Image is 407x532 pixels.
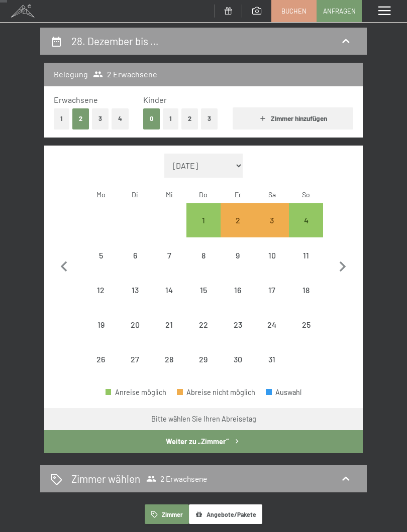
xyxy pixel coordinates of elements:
[152,273,186,307] div: Wed Jan 14 2026
[85,355,117,387] div: 26
[186,203,221,237] div: Abreise möglich
[255,273,289,307] div: Sat Jan 17 2026
[222,251,254,284] div: 9
[152,238,186,272] div: Wed Jan 07 2026
[44,430,363,453] button: Weiter zu „Zimmer“
[163,108,178,129] button: 1
[187,286,220,318] div: 15
[289,203,323,237] div: Abreise möglich
[106,389,166,396] div: Anreise möglich
[71,35,159,47] h2: 28. Dezember bis …
[152,273,186,307] div: Abreise nicht möglich
[290,216,322,248] div: 4
[85,321,117,353] div: 19
[153,251,185,284] div: 7
[268,190,276,199] abbr: Samstag
[201,108,218,129] button: 3
[255,308,289,342] div: Sat Jan 24 2026
[281,7,307,16] span: Buchen
[235,190,241,199] abbr: Freitag
[302,190,310,199] abbr: Sonntag
[255,342,289,376] div: Sat Jan 31 2026
[84,238,118,272] div: Mon Jan 05 2026
[186,238,221,272] div: Abreise nicht möglich
[186,308,221,342] div: Abreise nicht möglich
[290,251,322,284] div: 11
[289,308,323,342] div: Sun Jan 25 2026
[119,321,151,353] div: 20
[118,273,152,307] div: Abreise nicht möglich
[145,504,189,524] button: Zimmer
[186,308,221,342] div: Thu Jan 22 2026
[189,504,262,524] button: Angebote/Pakete
[221,273,255,307] div: Abreise nicht möglich
[54,108,69,129] button: 1
[153,286,185,318] div: 14
[143,108,160,129] button: 0
[221,203,255,237] div: Abreise nicht möglich, da die Mindestaufenthaltsdauer nicht erfüllt wird
[166,190,173,199] abbr: Mittwoch
[332,154,353,377] button: Nächster Monat
[85,251,117,284] div: 5
[255,342,289,376] div: Abreise nicht möglich
[118,342,152,376] div: Tue Jan 27 2026
[221,342,255,376] div: Fri Jan 30 2026
[272,1,316,22] a: Buchen
[233,107,353,129] button: Zimmer hinzufügen
[289,203,323,237] div: Sun Jan 04 2026
[143,95,167,104] span: Kinder
[221,308,255,342] div: Abreise nicht möglich
[255,203,289,237] div: Sat Jan 03 2026
[255,308,289,342] div: Abreise nicht möglich
[221,308,255,342] div: Fri Jan 23 2026
[266,389,301,396] div: Auswahl
[93,69,158,80] span: 2 Erwachsene
[118,238,152,272] div: Abreise nicht möglich
[289,238,323,272] div: Abreise nicht möglich
[256,355,288,387] div: 31
[118,238,152,272] div: Tue Jan 06 2026
[181,108,198,129] button: 2
[317,1,361,22] a: Anfragen
[72,108,89,129] button: 2
[323,7,356,16] span: Anfragen
[186,342,221,376] div: Thu Jan 29 2026
[221,203,255,237] div: Fri Jan 02 2026
[222,321,254,353] div: 23
[290,321,322,353] div: 25
[187,251,220,284] div: 8
[290,286,322,318] div: 18
[84,342,118,376] div: Abreise nicht möglich
[255,273,289,307] div: Abreise nicht möglich
[255,238,289,272] div: Abreise nicht möglich
[84,342,118,376] div: Mon Jan 26 2026
[152,342,186,376] div: Wed Jan 28 2026
[54,69,88,80] h3: Belegung
[118,273,152,307] div: Tue Jan 13 2026
[132,190,138,199] abbr: Dienstag
[255,203,289,237] div: Abreise nicht möglich, da die Mindestaufenthaltsdauer nicht erfüllt wird
[187,321,220,353] div: 22
[146,474,207,484] span: 2 Erwachsene
[186,273,221,307] div: Thu Jan 15 2026
[152,238,186,272] div: Abreise nicht möglich
[71,471,140,486] h2: Zimmer wählen
[186,342,221,376] div: Abreise nicht möglich
[153,321,185,353] div: 21
[222,355,254,387] div: 30
[84,308,118,342] div: Abreise nicht möglich
[84,238,118,272] div: Abreise nicht möglich
[221,238,255,272] div: Abreise nicht möglich
[118,308,152,342] div: Abreise nicht möglich
[221,342,255,376] div: Abreise nicht möglich
[221,273,255,307] div: Fri Jan 16 2026
[84,308,118,342] div: Mon Jan 19 2026
[256,251,288,284] div: 10
[186,238,221,272] div: Thu Jan 08 2026
[177,389,255,396] div: Abreise nicht möglich
[118,308,152,342] div: Tue Jan 20 2026
[84,273,118,307] div: Abreise nicht möglich
[289,273,323,307] div: Sun Jan 18 2026
[199,190,208,199] abbr: Donnerstag
[92,108,109,129] button: 3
